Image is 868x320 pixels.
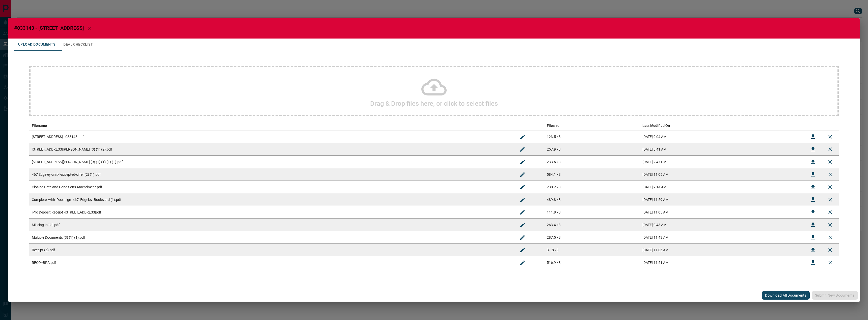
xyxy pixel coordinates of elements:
[807,206,819,218] button: Download
[807,156,819,168] button: Download
[29,219,514,231] td: Missing Initial.pdf
[29,244,514,256] td: Receipt (5).pdf
[517,219,529,231] button: Rename
[807,194,819,206] button: Download
[370,100,498,107] h2: Drag & Drop files here, or click to select files
[517,181,529,193] button: Rename
[824,131,836,143] button: Remove File
[544,181,640,193] td: 230.2 kB
[544,256,640,269] td: 516.9 kB
[824,156,836,168] button: Remove File
[29,181,514,193] td: Closing Date and Conditions Amendment.pdf
[640,121,804,130] th: Last Modified On
[824,231,836,243] button: Remove File
[517,131,529,143] button: Rename
[640,168,804,181] td: [DATE] 11:05 AM
[762,291,810,300] button: Download All Documents
[824,257,836,269] button: Remove File
[544,130,640,143] td: 123.5 kB
[517,231,529,243] button: Rename
[824,206,836,218] button: Remove File
[29,66,839,116] div: Drag & Drop files here, or click to select files
[29,206,514,219] td: iPro Deposit Receipt -[STREET_ADDRESS]pdf
[824,181,836,193] button: Remove File
[59,39,97,51] button: Deal Checklist
[514,121,544,130] th: edit column
[640,130,804,143] td: [DATE] 9:04 AM
[29,231,514,244] td: Multiple Documents (3) (1) (1).pdf
[29,130,514,143] td: [STREET_ADDRESS] - 033143.pdf
[640,193,804,206] td: [DATE] 11:59 AM
[804,121,822,130] th: download action column
[14,25,84,31] span: #033143 - [STREET_ADDRESS]
[29,143,514,156] td: [STREET_ADDRESS][PERSON_NAME] (3) (1) (2).pdf
[824,244,836,256] button: Remove File
[640,256,804,269] td: [DATE] 11:51 AM
[824,168,836,181] button: Remove File
[640,206,804,219] td: [DATE] 11:05 AM
[807,181,819,193] button: Download
[640,143,804,156] td: [DATE] 8:41 AM
[824,143,836,155] button: Remove File
[544,121,640,130] th: Filesize
[544,231,640,244] td: 287.5 kB
[517,194,529,206] button: Rename
[640,231,804,244] td: [DATE] 11:43 AM
[807,168,819,181] button: Download
[517,257,529,269] button: Rename
[807,231,819,243] button: Download
[807,143,819,155] button: Download
[640,219,804,231] td: [DATE] 9:43 AM
[824,219,836,231] button: Remove File
[807,244,819,256] button: Download
[14,39,59,51] button: Upload Documents
[544,244,640,256] td: 31.8 kB
[640,156,804,168] td: [DATE] 2:47 PM
[807,219,819,231] button: Download
[544,193,640,206] td: 489.8 kB
[807,131,819,143] button: Download
[544,219,640,231] td: 263.4 kB
[822,121,839,130] th: delete file action column
[544,168,640,181] td: 584.1 kB
[29,156,514,168] td: [STREET_ADDRESS][PERSON_NAME] (9) (1) (1) (1) (1).pdf
[640,244,804,256] td: [DATE] 11:05 AM
[544,156,640,168] td: 233.5 kB
[544,143,640,156] td: 257.9 kB
[807,257,819,269] button: Download
[29,121,514,130] th: Filename
[517,206,529,218] button: Rename
[29,168,514,181] td: 467 Edgeley-unit4-accepted-offer (2) (1).pdf
[517,156,529,168] button: Rename
[29,193,514,206] td: Complete_with_Docusign_467_Edgeley_Boulevard (1).pdf
[640,181,804,193] td: [DATE] 9:14 AM
[824,194,836,206] button: Remove File
[517,244,529,256] button: Rename
[517,168,529,181] button: Rename
[517,143,529,155] button: Rename
[29,256,514,269] td: RECO+BRA.pdf
[544,206,640,219] td: 111.8 kB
